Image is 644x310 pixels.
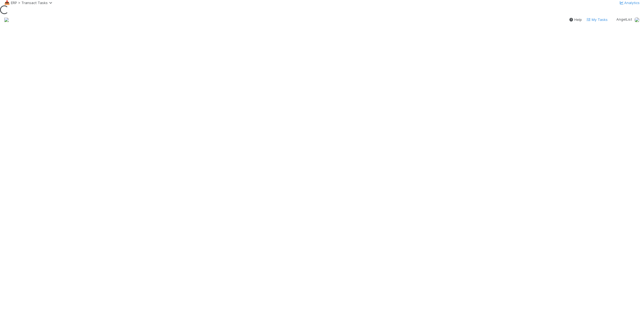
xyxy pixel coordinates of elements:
[11,1,54,5] span: ERP > Transact Tasks
[634,17,640,23] img: avatar_f5fedbe2-3a45-46b0-b9bb-d3935edf1c24.png
[616,17,632,21] span: AngelList
[4,0,10,5] span: 📥
[586,17,608,22] a: My Tasks
[586,17,608,22] span: My Tasks
[569,17,582,22] div: Help
[4,18,9,22] img: logo-inverted-e16ddd16eac7371096b0.svg
[619,1,640,5] a: Analytics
